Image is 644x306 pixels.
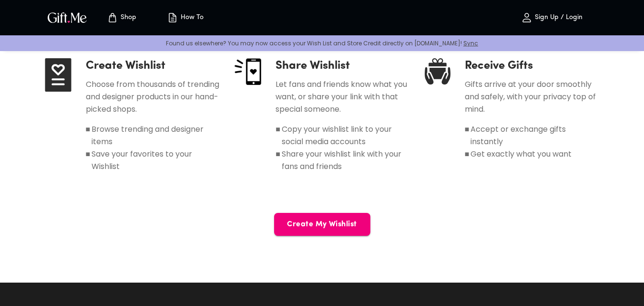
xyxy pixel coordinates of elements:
h6: Browse trending and designer items [92,123,219,148]
span: Create My Wishlist [274,219,370,230]
p: Shop [118,14,136,22]
h6: ■ [465,148,470,160]
h4: Create Wishlist [86,58,220,74]
p: Found us elsewhere? You may now access your Wish List and Store Credit directly on [DOMAIN_NAME]! [8,39,636,47]
h6: Get exactly what you want [470,148,572,160]
h6: ■ [86,123,91,148]
h6: Save your favorites to your Wishlist [92,148,219,173]
h4: Receive Gifts [465,58,600,74]
button: Sign Up / Login [504,2,600,33]
button: How To [159,2,212,33]
p: Sign Up / Login [532,14,583,22]
h6: Choose from thousands of trending and designer products in our hand-picked shops. [86,78,220,116]
h6: Let fans and friends know what you want, or share your link with that special someone. [276,78,409,116]
h6: ■ [465,123,470,148]
img: GiftMe Logo [46,11,89,24]
a: Sync [463,39,478,47]
h6: Accept or exchange gifts instantly [470,123,599,148]
img: how-to.svg [167,12,178,23]
h4: Share Wishlist [276,58,409,74]
h6: ■ [276,148,280,173]
h6: ■ [276,123,280,148]
h6: Share your wishlist link with your fans and friends [282,148,409,173]
img: share-wishlist.png [235,58,261,85]
h6: Copy your wishlist link to your social media accounts [282,123,409,148]
p: How To [178,14,204,22]
button: GiftMe Logo [45,12,90,23]
img: receive-gifts.svg [425,58,450,84]
img: create-wishlist.svg [45,58,72,92]
button: Store page [95,2,148,33]
h6: Gifts arrive at your door smoothly and safely, with your privacy top of mind. [465,78,600,116]
button: Create My Wishlist [274,213,370,236]
h6: ■ [86,148,91,173]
